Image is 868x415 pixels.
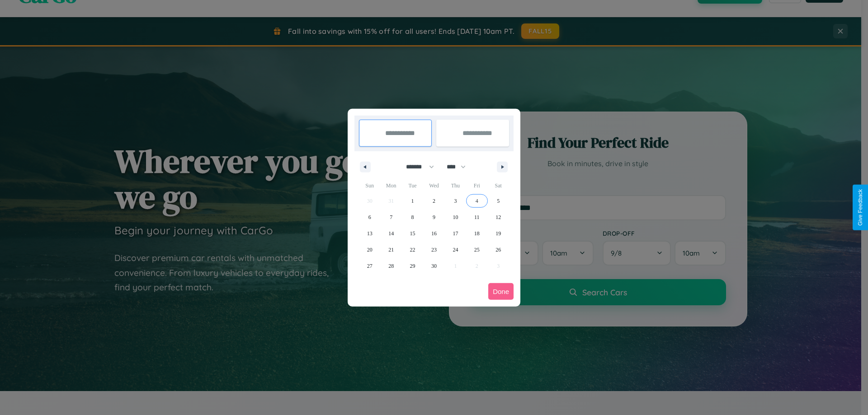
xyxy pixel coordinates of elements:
[402,193,423,209] button: 1
[390,209,392,225] span: 7
[453,242,458,258] span: 24
[359,209,380,225] button: 6
[380,178,401,193] span: Mon
[431,258,437,274] span: 30
[402,209,423,225] button: 8
[423,209,444,225] button: 9
[402,242,423,258] button: 22
[423,225,444,242] button: 16
[466,242,487,258] button: 25
[380,225,401,242] button: 14
[359,225,380,242] button: 13
[488,242,509,258] button: 26
[495,242,501,258] span: 26
[367,225,373,242] span: 13
[497,193,500,209] span: 5
[454,193,457,209] span: 3
[433,209,435,225] span: 9
[359,178,380,193] span: Sun
[388,225,394,242] span: 14
[488,283,514,300] button: Done
[367,258,373,274] span: 27
[488,193,509,209] button: 5
[402,178,423,193] span: Tue
[402,258,423,274] button: 29
[380,242,401,258] button: 21
[423,178,444,193] span: Wed
[367,242,373,258] span: 20
[423,242,444,258] button: 23
[423,258,444,274] button: 30
[474,225,480,242] span: 18
[453,209,458,225] span: 10
[474,242,480,258] span: 25
[857,189,863,226] div: Give Feedback
[466,225,487,242] button: 18
[445,178,466,193] span: Thu
[495,209,501,225] span: 12
[388,258,394,274] span: 28
[495,225,501,242] span: 19
[466,178,487,193] span: Fri
[388,242,394,258] span: 21
[359,242,380,258] button: 20
[431,225,437,242] span: 16
[476,193,478,209] span: 4
[488,225,509,242] button: 19
[433,193,435,209] span: 2
[466,209,487,225] button: 11
[423,193,444,209] button: 2
[488,209,509,225] button: 12
[431,242,437,258] span: 23
[453,225,458,242] span: 17
[380,258,401,274] button: 28
[402,225,423,242] button: 15
[359,258,380,274] button: 27
[380,209,401,225] button: 7
[411,209,414,225] span: 8
[488,178,509,193] span: Sat
[445,225,466,242] button: 17
[368,209,371,225] span: 6
[466,193,487,209] button: 4
[445,209,466,225] button: 10
[410,242,415,258] span: 22
[411,193,414,209] span: 1
[445,242,466,258] button: 24
[474,209,480,225] span: 11
[445,193,466,209] button: 3
[410,225,415,242] span: 15
[410,258,415,274] span: 29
